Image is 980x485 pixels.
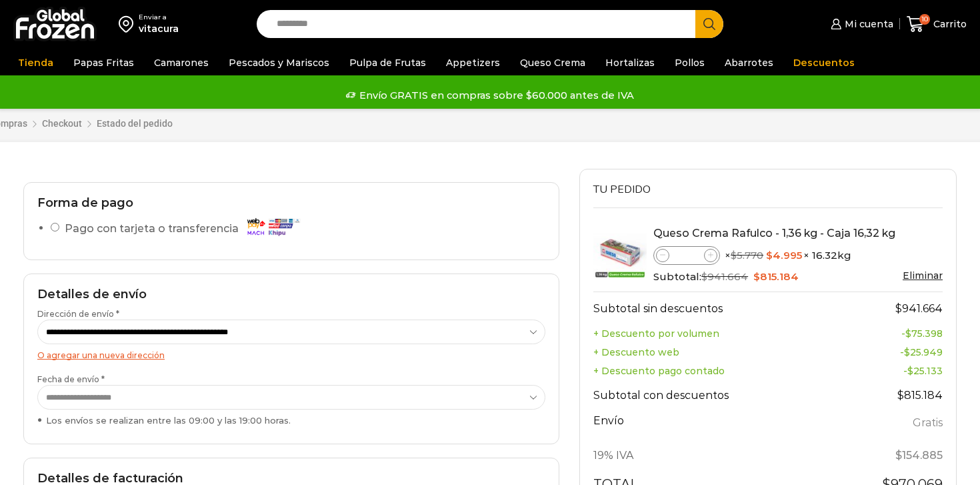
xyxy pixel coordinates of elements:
[653,270,943,284] div: Subtotal:
[897,389,943,402] bdi: 815.184
[766,249,802,262] bdi: 4.995
[904,346,943,358] bdi: 25.949
[905,328,943,340] bdi: 75.398
[930,17,967,31] span: Carrito
[37,320,545,344] select: Dirección de envío *
[37,385,545,410] select: Fecha de envío * Los envíos se realizan entre las 09:00 y las 19:00 horas.
[593,292,839,324] th: Subtotal sin descuentos
[701,270,748,283] bdi: 941.664
[905,328,911,340] span: $
[139,13,179,22] div: Enviar a
[593,324,839,343] th: + Descuento por volumen
[753,270,760,283] span: $
[11,50,60,75] a: Tienda
[787,50,861,75] a: Descuentos
[37,350,165,360] a: O agregar una nueva dirección
[343,50,433,75] a: Pulpa de Frutas
[839,343,943,362] td: -
[37,374,545,427] label: Fecha de envío *
[695,10,723,38] button: Search button
[904,346,910,358] span: $
[139,22,179,35] div: vitacura
[147,50,215,75] a: Camarones
[37,308,545,344] label: Dirección de envío *
[593,343,839,362] th: + Descuento web
[827,11,893,37] a: Mi cuenta
[731,249,737,262] span: $
[841,17,893,31] span: Mi cuenta
[593,411,839,441] th: Envío
[907,365,943,377] bdi: 25.133
[839,324,943,343] td: -
[37,414,545,427] div: Los envíos se realizan entre las 09:00 y las 19:00 horas.
[439,50,507,75] a: Appetizers
[895,449,902,462] span: $
[67,50,141,75] a: Papas Fritas
[599,50,661,75] a: Hortalizas
[653,227,895,239] a: Queso Crema Rafulco - 1,36 kg - Caja 16,32 kg
[653,246,943,265] div: × × 16.32kg
[907,9,967,40] a: 10 Carrito
[701,270,707,283] span: $
[513,50,592,75] a: Queso Crema
[895,449,943,462] span: 154.885
[593,362,839,380] th: + Descuento pago contado
[593,440,839,471] th: 19% IVA
[897,389,904,402] span: $
[593,380,839,411] th: Subtotal con descuentos
[913,414,943,433] label: Gratis
[839,362,943,380] td: -
[903,270,943,282] a: Eliminar
[895,302,943,315] bdi: 941.664
[243,215,303,238] img: Pago con tarjeta o transferencia
[119,13,139,35] img: address-field-icon.svg
[919,14,930,25] span: 10
[65,217,307,241] label: Pago con tarjeta o transferencia
[37,196,545,211] h2: Forma de pago
[753,270,799,283] bdi: 815.184
[731,249,763,262] bdi: 5.770
[718,50,780,75] a: Abarrotes
[895,302,902,315] span: $
[668,50,711,75] a: Pollos
[766,249,773,262] span: $
[593,182,651,197] span: Tu pedido
[222,50,336,75] a: Pescados y Mariscos
[37,288,545,302] h2: Detalles de envío
[907,365,913,377] span: $
[669,248,704,264] input: Product quantity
